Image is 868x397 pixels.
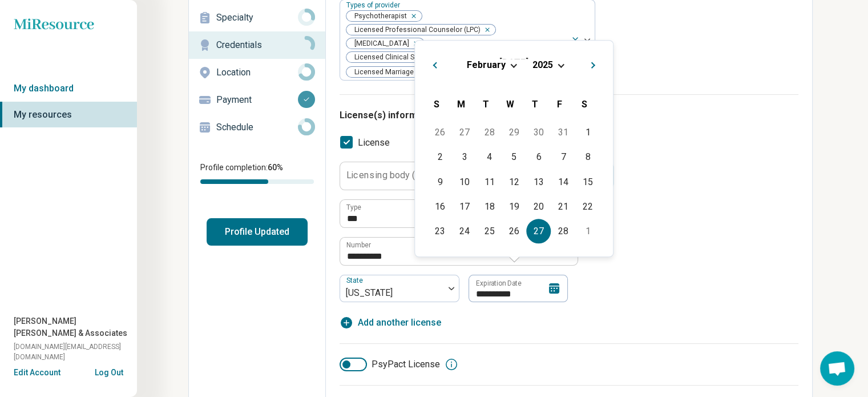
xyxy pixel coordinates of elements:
button: Profile Updated [207,218,308,246]
div: Choose Wednesday, February 19th, 2025 [502,194,526,219]
h3: License(s) information [340,109,798,122]
label: Number [346,242,371,248]
p: Specialty [216,11,298,25]
span: Licensed Clinical Social Worker (LCSW) [346,52,483,63]
div: Choose Sunday, February 23rd, 2025 [428,219,453,243]
span: 2025 [532,59,553,70]
div: Choose Monday, February 10th, 2025 [453,170,477,194]
label: Types of provider [346,1,402,9]
button: Next Month [586,54,604,73]
div: Choose Wednesday, January 29th, 2025 [502,120,526,145]
label: PsyPact License [340,358,440,371]
div: Choose Thursday, February 6th, 2025 [526,145,551,170]
div: Profile completion: [189,155,325,191]
p: Credentials [216,38,298,52]
span: Add another license [358,316,441,330]
div: Open chat [820,351,854,386]
span: [DOMAIN_NAME][EMAIL_ADDRESS][DOMAIN_NAME] [14,342,137,362]
a: Specialty [189,4,325,31]
div: Choose Friday, February 28th, 2025 [551,219,576,243]
label: Licensing body (optional) [346,171,452,180]
p: Schedule [216,121,298,134]
button: February [466,59,506,71]
div: Choose Tuesday, February 25th, 2025 [477,219,502,243]
span: 60 % [268,163,283,172]
div: Choose Wednesday, February 12th, 2025 [502,170,526,194]
div: Choose Saturday, February 15th, 2025 [576,170,600,194]
span: Licensed Marriage and Family Therapist (LMFT) [346,67,510,78]
span: W [506,99,514,110]
div: Choose Monday, February 3rd, 2025 [453,145,477,170]
div: Choose Saturday, February 22nd, 2025 [576,194,600,219]
button: 2025 [532,59,554,71]
span: [MEDICAL_DATA] [346,38,413,49]
span: T [483,99,489,110]
a: Credentials [189,31,325,59]
input: credential.licenses.0.name [340,200,578,227]
button: Previous Month [424,54,442,73]
span: F [557,99,562,110]
span: S [582,99,587,110]
div: Choose Wednesday, February 5th, 2025 [502,145,526,170]
div: Choose Tuesday, February 11th, 2025 [477,170,502,194]
div: Choose Date [414,40,613,257]
div: Choose Sunday, February 16th, 2025 [428,194,453,219]
div: Choose Sunday, January 26th, 2025 [428,120,453,145]
div: Choose Friday, February 21st, 2025 [551,194,576,219]
span: T [532,99,538,110]
div: Choose Thursday, January 30th, 2025 [526,120,551,145]
span: [PERSON_NAME] [PERSON_NAME] & Associates [14,315,137,339]
div: Choose Monday, February 17th, 2025 [453,194,477,219]
div: Choose Saturday, February 1st, 2025 [576,120,600,145]
h2: [DATE] [424,54,604,71]
div: Choose Sunday, February 2nd, 2025 [428,145,453,170]
a: Schedule [189,114,325,141]
div: Choose Monday, February 24th, 2025 [453,219,477,243]
span: License [358,136,390,150]
div: Choose Thursday, February 20th, 2025 [526,194,551,219]
span: February [467,59,506,70]
div: Choose Tuesday, January 28th, 2025 [477,120,502,145]
label: State [346,277,365,285]
div: Choose Tuesday, February 4th, 2025 [477,145,502,170]
div: Choose Saturday, March 1st, 2025 [576,219,600,243]
div: Choose Friday, February 14th, 2025 [551,170,576,194]
p: Payment [216,93,298,107]
p: Location [216,66,298,79]
div: Choose Thursday, February 13th, 2025 [526,170,551,194]
div: Choose Tuesday, February 18th, 2025 [477,194,502,219]
div: Choose Saturday, February 8th, 2025 [576,145,600,170]
span: M [457,99,465,110]
label: Type [346,204,361,211]
button: Edit Account [14,367,60,379]
div: Choose Wednesday, February 26th, 2025 [502,219,526,243]
div: Choose Thursday, February 27th, 2025 [526,219,551,243]
button: Log Out [95,367,123,376]
span: Licensed Professional Counselor (LPC) [346,25,484,35]
span: S [434,99,439,110]
div: Choose Monday, January 27th, 2025 [453,120,477,145]
span: Psychotherapist [346,11,410,22]
div: Month February, 2025 [428,120,600,243]
div: Choose Friday, February 7th, 2025 [551,145,576,170]
a: Location [189,59,325,86]
button: Add another license [340,316,441,330]
div: Choose Sunday, February 9th, 2025 [428,170,453,194]
a: Payment [189,86,325,114]
div: Profile completion [200,179,314,184]
div: Choose Friday, January 31st, 2025 [551,120,576,145]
